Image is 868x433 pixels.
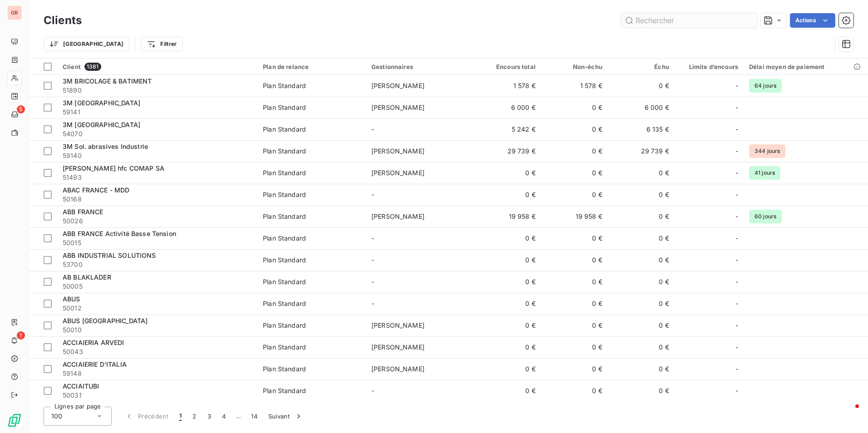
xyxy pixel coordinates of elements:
td: 0 € [608,271,675,293]
button: Précédent [119,407,174,426]
div: GR [7,5,22,20]
span: 50005 [63,282,252,291]
div: Plan Standard [263,364,306,374]
td: 0 € [608,162,675,184]
td: 29 739 € [474,140,541,162]
span: [PERSON_NAME] [371,147,424,155]
td: 0 € [541,380,608,402]
div: Plan de relance [263,63,360,70]
button: 4 [217,407,231,426]
div: Gestionnaires [371,63,469,70]
span: [PERSON_NAME] [371,169,424,177]
div: Plan Standard [263,321,306,330]
span: [PERSON_NAME] [371,212,424,220]
span: 50043 [63,347,252,356]
div: Plan Standard [263,212,306,221]
span: 59140 [63,151,252,160]
td: 0 € [474,249,541,271]
div: Plan Standard [263,103,306,112]
span: - [735,147,738,156]
span: 1 [17,331,25,340]
button: Filtrer [141,37,182,51]
td: 0 € [608,206,675,227]
div: Limite d’encours [680,63,738,70]
span: 3M [GEOGRAPHIC_DATA] [63,121,140,128]
span: - [735,234,738,243]
span: - [735,190,738,199]
button: Suivant [263,407,309,426]
td: 29 739 € [608,140,675,162]
td: 0 € [474,358,541,380]
span: 5 [17,105,25,113]
button: Actions [790,13,835,28]
span: ACCIAITUBI [63,382,99,390]
td: 0 € [608,315,675,336]
span: 3M Sol. abrasives Industrie [63,143,148,150]
span: - [371,191,374,198]
span: - [371,256,374,264]
span: 59141 [63,108,252,117]
iframe: Intercom live chat [837,402,859,424]
div: Non-échu [547,63,602,70]
span: 51493 [63,173,252,182]
td: 0 € [474,336,541,358]
div: Encours total [480,63,536,70]
td: 6 000 € [474,97,541,118]
span: - [371,234,374,242]
span: - [735,125,738,134]
span: 60 jours [749,210,782,223]
td: 0 € [541,271,608,293]
td: 0 € [608,358,675,380]
span: 50026 [63,216,252,226]
td: 0 € [541,118,608,140]
td: 0 € [474,184,541,206]
td: 0 € [541,184,608,206]
span: 50012 [63,304,252,313]
button: 2 [187,407,202,426]
span: 100 [51,412,62,421]
div: Plan Standard [263,168,306,177]
td: 0 € [541,336,608,358]
div: Plan Standard [263,256,306,265]
span: - [735,103,738,112]
span: 51890 [63,86,252,95]
td: 0 € [474,271,541,293]
td: 0 € [608,293,675,315]
td: 0 € [541,315,608,336]
span: - [735,168,738,177]
span: ABB INDUSTRIAL SOLUTIONS [63,251,156,259]
td: 0 € [541,140,608,162]
span: - [735,321,738,330]
span: 54070 [63,129,252,138]
span: 50168 [63,195,252,204]
span: ABB FRANCE Activité Basse Tension [63,230,176,237]
div: Échu [613,63,669,70]
td: 1 578 € [474,75,541,97]
span: ACCIAIERIA ARVEDI [63,339,124,346]
span: - [735,364,738,374]
div: Délai moyen de paiement [749,63,863,70]
td: 0 € [474,162,541,184]
td: 0 € [608,380,675,402]
td: 0 € [541,249,608,271]
button: 14 [246,407,263,426]
div: Plan Standard [263,343,306,352]
td: 6 000 € [608,97,675,118]
span: Client [63,63,81,70]
td: 0 € [608,184,675,206]
span: [PERSON_NAME] hfc COMAP SA [63,164,164,172]
td: 19 958 € [474,206,541,227]
td: 5 242 € [474,118,541,140]
div: Plan Standard [263,125,306,134]
span: 3M [GEOGRAPHIC_DATA] [63,99,140,107]
span: - [735,256,738,265]
td: 0 € [608,227,675,249]
span: 64 jours [749,79,782,93]
span: ACCIAIERIE D'ITALIA [63,360,127,368]
span: - [371,300,374,307]
span: 344 jours [749,144,785,158]
span: - [735,343,738,352]
span: [PERSON_NAME] [371,343,424,351]
td: 0 € [541,162,608,184]
span: 53700 [63,260,252,269]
